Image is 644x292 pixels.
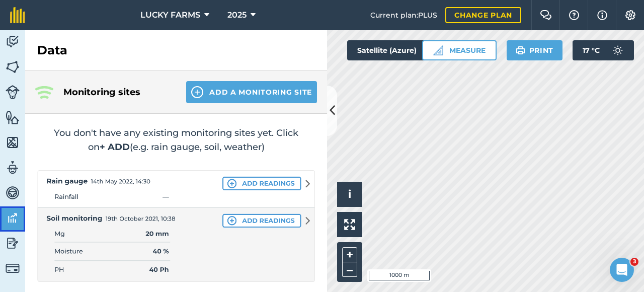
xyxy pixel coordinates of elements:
button: Add a Monitoring Site [186,81,317,103]
img: Three radiating wave signals [35,86,53,99]
img: svg+xml;base64,PD94bWwgdmVyc2lvbj0iMS4wIiBlbmNvZGluZz0idXRmLTgiPz4KPCEtLSBHZW5lcmF0b3I6IEFkb2JlIE... [6,210,20,226]
img: A cog icon [624,10,636,20]
button: Satellite (Azure) [347,40,444,60]
img: svg+xml;base64,PD94bWwgdmVyc2lvbj0iMS4wIiBlbmNvZGluZz0idXRmLTgiPz4KPCEtLSBHZW5lcmF0b3I6IEFkb2JlIE... [6,160,20,175]
img: svg+xml;base64,PHN2ZyB4bWxucz0iaHR0cDovL3d3dy53My5vcmcvMjAwMC9zdmciIHdpZHRoPSIxNyIgaGVpZ2h0PSIxNy... [597,9,607,21]
iframe: Intercom live chat [610,258,634,282]
img: svg+xml;base64,PHN2ZyB4bWxucz0iaHR0cDovL3d3dy53My5vcmcvMjAwMC9zdmciIHdpZHRoPSIxNCIgaGVpZ2h0PSIyNC... [191,86,203,98]
img: fieldmargin Logo [10,7,25,23]
button: Measure [422,40,497,60]
img: svg+xml;base64,PHN2ZyB4bWxucz0iaHR0cDovL3d3dy53My5vcmcvMjAwMC9zdmciIHdpZHRoPSI1NiIgaGVpZ2h0PSI2MC... [6,110,20,125]
img: svg+xml;base64,PD94bWwgdmVyc2lvbj0iMS4wIiBlbmNvZGluZz0idXRmLTgiPz4KPCEtLSBHZW5lcmF0b3I6IEFkb2JlIE... [6,185,20,200]
strong: + ADD [100,141,130,153]
img: Ruler icon [433,45,443,55]
h2: Data [37,42,67,58]
span: Current plan : PLUS [370,10,437,21]
img: svg+xml;base64,PHN2ZyB4bWxucz0iaHR0cDovL3d3dy53My5vcmcvMjAwMC9zdmciIHdpZHRoPSI1NiIgaGVpZ2h0PSI2MC... [6,135,20,150]
img: svg+xml;base64,PD94bWwgdmVyc2lvbj0iMS4wIiBlbmNvZGluZz0idXRmLTgiPz4KPCEtLSBHZW5lcmF0b3I6IEFkb2JlIE... [6,236,20,251]
span: 3 [630,258,638,266]
button: i [337,182,362,207]
h4: Monitoring sites [63,85,170,99]
button: – [342,262,357,277]
span: 17 ° C [583,40,600,60]
img: A question mark icon [568,10,580,20]
img: svg+xml;base64,PD94bWwgdmVyc2lvbj0iMS4wIiBlbmNvZGluZz0idXRmLTgiPz4KPCEtLSBHZW5lcmF0b3I6IEFkb2JlIE... [608,40,628,60]
a: Change plan [445,7,521,23]
span: i [348,188,351,200]
img: svg+xml;base64,PD94bWwgdmVyc2lvbj0iMS4wIiBlbmNvZGluZz0idXRmLTgiPz4KPCEtLSBHZW5lcmF0b3I6IEFkb2JlIE... [6,261,20,275]
span: 2025 [227,9,247,21]
h2: You don't have any existing monitoring sites yet. Click on (e.g. rain gauge, soil, weather) [37,126,315,154]
span: LUCKY FARMS [140,9,200,21]
button: + [342,247,357,262]
img: svg+xml;base64,PD94bWwgdmVyc2lvbj0iMS4wIiBlbmNvZGluZz0idXRmLTgiPz4KPCEtLSBHZW5lcmF0b3I6IEFkb2JlIE... [6,85,20,99]
button: Print [507,40,563,60]
img: svg+xml;base64,PD94bWwgdmVyc2lvbj0iMS4wIiBlbmNvZGluZz0idXRmLTgiPz4KPCEtLSBHZW5lcmF0b3I6IEFkb2JlIE... [6,34,20,49]
img: svg+xml;base64,PHN2ZyB4bWxucz0iaHR0cDovL3d3dy53My5vcmcvMjAwMC9zdmciIHdpZHRoPSI1NiIgaGVpZ2h0PSI2MC... [6,59,20,75]
button: 17 °C [573,40,634,60]
img: svg+xml;base64,PHN2ZyB4bWxucz0iaHR0cDovL3d3dy53My5vcmcvMjAwMC9zdmciIHdpZHRoPSIxOSIgaGVpZ2h0PSIyNC... [516,44,525,56]
img: Two speech bubbles overlapping with the left bubble in the forefront [540,10,552,20]
img: Four arrows, one pointing top left, one top right, one bottom right and the last bottom left [344,219,355,230]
